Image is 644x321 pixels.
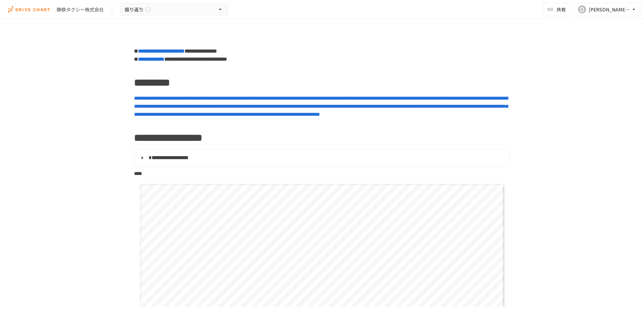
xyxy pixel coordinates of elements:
span: 共有 [556,6,566,13]
button: 振り返り [120,3,228,16]
button: 共有 [543,3,571,16]
div: [PERSON_NAME][EMAIL_ADDRESS][DOMAIN_NAME] [589,5,631,14]
button: D[PERSON_NAME][EMAIL_ADDRESS][DOMAIN_NAME] [574,3,641,16]
div: D [578,5,586,13]
span: 振り返り [125,5,143,14]
div: 静鉄タクシー株式会社 [57,6,104,13]
img: i9VDDS9JuLRLX3JIUyK59LcYp6Y9cayLPHs4hOxMB9W [8,4,51,15]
